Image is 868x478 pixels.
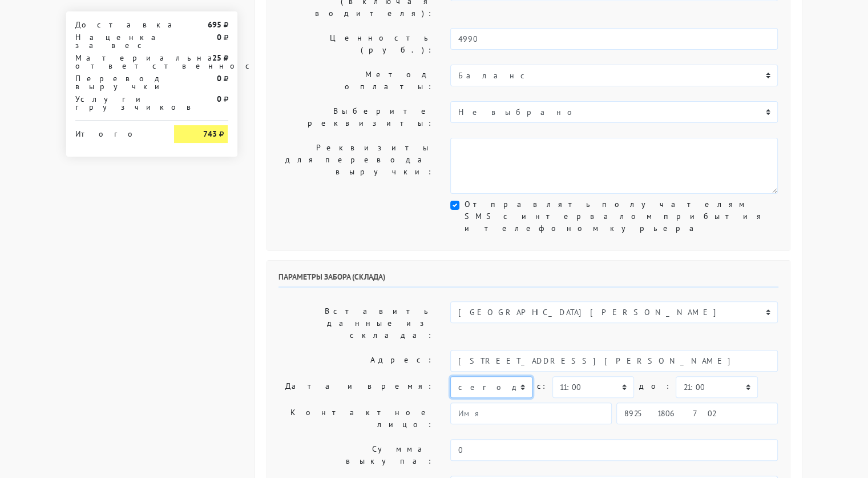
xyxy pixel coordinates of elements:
div: Наценка за вес [67,33,166,49]
label: Выберите реквизиты: [270,101,442,133]
label: Дата и время: [270,376,442,398]
div: Итого [75,125,158,138]
strong: 0 [216,32,221,42]
label: Метод оплаты: [270,65,442,97]
label: Сумма выкупа: [270,439,442,471]
div: Услуги грузчиков [67,95,166,111]
label: Реквизиты для перевода выручки: [270,138,442,194]
label: c: [537,376,548,396]
div: Доставка [67,21,166,29]
div: Перевод выручки [67,74,166,90]
strong: 743 [203,129,216,139]
strong: 0 [216,73,221,83]
strong: 0 [216,94,221,104]
label: до: [639,376,671,396]
label: Отправлять получателям SMS с интервалом прибытия и телефоном курьера [464,198,778,234]
strong: 695 [207,19,221,30]
label: Контактное лицо: [270,403,442,435]
label: Ценность (руб.): [270,28,442,60]
label: Адрес: [270,350,442,372]
label: Вставить данные из склада: [270,301,442,345]
div: Материальная ответственность [67,54,166,70]
input: Телефон [616,403,778,424]
strong: 25 [212,53,221,63]
input: Имя [450,403,612,424]
h6: Параметры забора (склада) [278,272,778,288]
